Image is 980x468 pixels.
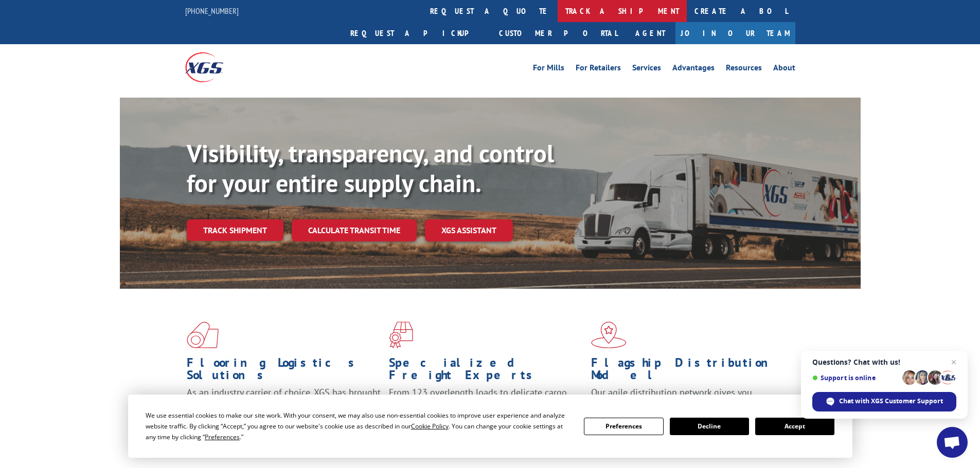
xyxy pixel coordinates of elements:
span: As an industry carrier of choice, XGS has brought innovation and dedication to flooring logistics... [187,386,381,423]
a: Services [632,64,661,75]
span: Chat with XGS Customer Support [839,397,943,406]
span: Questions? Chat with us! [812,358,956,366]
span: Preferences [205,433,240,441]
a: Agent [625,22,675,44]
span: Close chat [948,356,960,368]
a: Advantages [672,64,715,75]
button: Accept [755,418,834,435]
h1: Flooring Logistics Solutions [187,357,381,386]
h1: Flagship Distribution Model [591,357,786,386]
a: For Retailers [576,64,621,75]
span: Support is online [812,374,899,382]
button: Decline [670,418,749,435]
h1: Specialized Freight Experts [389,357,583,386]
a: Track shipment [187,219,283,241]
button: Preferences [584,418,663,435]
a: Resources [726,64,762,75]
a: Request a pickup [343,22,491,44]
a: For Mills [533,64,564,75]
a: Customer Portal [491,22,625,44]
img: xgs-icon-focused-on-flooring-red [389,322,413,348]
div: Chat with XGS Customer Support [812,392,956,411]
b: Visibility, transparency, and control for your entire supply chain. [187,137,554,199]
a: [PHONE_NUMBER] [185,6,239,16]
span: Cookie Policy [411,422,449,430]
a: About [773,64,795,75]
img: xgs-icon-total-supply-chain-intelligence-red [187,322,219,348]
a: Calculate transit time [292,219,417,241]
a: Join Our Team [675,22,795,44]
div: Open chat [937,427,968,458]
a: XGS ASSISTANT [425,219,513,241]
span: Our agile distribution network gives you nationwide inventory management on demand. [591,386,780,410]
p: From 123 overlength loads to delicate cargo, our experienced staff knows the best way to move you... [389,386,583,432]
div: Cookie Consent Prompt [128,395,852,458]
div: We use essential cookies to make our site work. With your consent, we may also use non-essential ... [146,410,572,442]
img: xgs-icon-flagship-distribution-model-red [591,322,627,348]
